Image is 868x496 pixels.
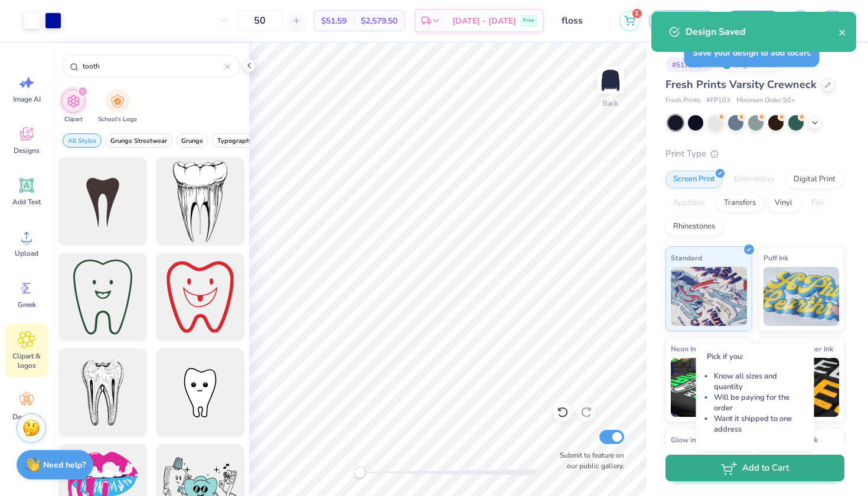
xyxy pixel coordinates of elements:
label: Submit to feature on our public gallery. [553,450,624,471]
span: Fresh Prints Varsity Crewneck [665,77,817,92]
span: All Styles [68,136,96,145]
span: Clipart [64,115,83,124]
button: filter button [98,89,137,124]
input: – – [237,10,283,31]
button: 1 [619,11,640,31]
div: Applique [665,194,713,212]
li: Know all sizes and quantity [714,371,804,392]
div: Vinyl [767,194,800,212]
span: Neon Ink [671,342,700,355]
div: Embroidery [726,171,782,188]
div: Print Type [665,147,844,161]
span: Minimum Order: 50 + [736,96,795,106]
span: Puff Ink [763,252,788,264]
span: $2,579.50 [361,15,397,27]
input: Try "Stars" [81,60,225,72]
img: Standard [671,267,747,326]
button: filter button [63,133,102,148]
div: # 517231A [665,57,713,72]
button: filter button [61,89,85,124]
img: Back [599,68,622,92]
span: Add Text [12,197,41,207]
span: Glow in the Dark Ink [671,433,738,446]
img: Neon Ink [671,358,747,417]
img: Puff Ink [763,267,840,326]
button: filter button [176,133,208,148]
img: Clipart Image [67,94,80,108]
img: School's Logo Image [111,94,124,108]
span: Fresh Prints [665,96,700,106]
span: Free [523,17,534,25]
button: close [838,25,847,39]
div: Transfers [716,194,763,212]
span: Typography [217,136,253,145]
span: $51.59 [321,15,347,27]
span: Standard [671,252,702,264]
button: Add to Cart [665,455,844,481]
div: Back [603,98,618,109]
strong: Need help? [43,459,86,471]
span: Greek [18,300,36,309]
span: School's Logo [98,115,137,124]
span: Decorate [12,412,41,422]
li: Will be paying for the order [714,392,804,413]
div: filter for Clipart [61,89,85,124]
span: # FP103 [706,96,730,106]
button: filter button [105,133,172,148]
span: Designs [14,146,40,155]
div: filter for School's Logo [98,89,137,124]
div: Digital Print [786,171,843,188]
div: Screen Print [665,171,723,188]
div: Accessibility label [354,466,366,478]
div: Rhinestones [665,218,723,236]
span: 1 [632,9,642,18]
span: Grunge Streetwear [110,136,167,145]
span: Upload [15,249,38,258]
input: Untitled Design [553,9,611,32]
p: Pick if you: [707,351,804,362]
span: Image AI [13,94,41,104]
div: Design Saved [686,25,838,39]
span: [DATE] - [DATE] [452,15,516,27]
span: Grunge [181,136,203,145]
button: filter button [212,133,259,148]
div: Foil [804,194,831,212]
li: Want it shipped to one address [714,413,804,435]
span: Clipart & logos [7,351,46,370]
